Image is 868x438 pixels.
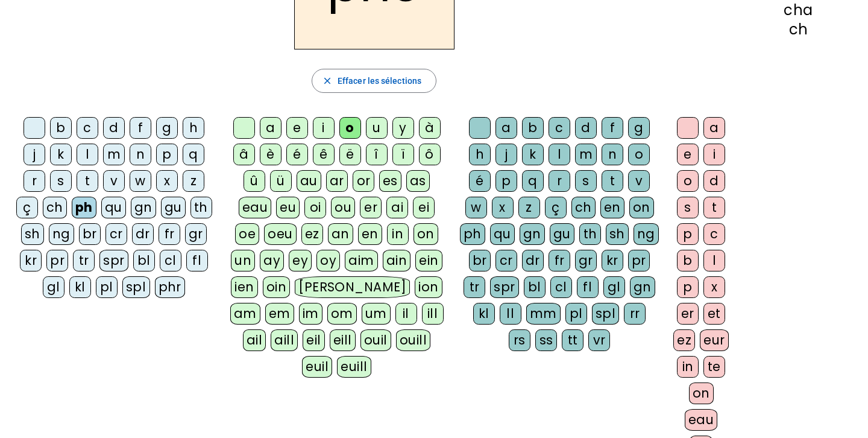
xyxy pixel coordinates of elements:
[301,223,323,245] div: ez
[387,223,409,245] div: in
[677,356,699,378] div: in
[677,303,699,325] div: er
[130,117,151,139] div: f
[550,276,572,298] div: cl
[524,276,546,298] div: bl
[353,170,374,192] div: or
[72,197,96,218] div: ph
[677,276,699,298] div: p
[303,329,325,351] div: eil
[419,144,441,165] div: ô
[579,223,601,245] div: th
[395,303,417,325] div: il
[366,144,388,165] div: î
[338,74,421,88] span: Effacer les sélections
[289,250,312,271] div: ey
[406,170,430,192] div: as
[345,250,378,271] div: aim
[326,170,348,192] div: ar
[677,223,699,245] div: p
[500,303,521,325] div: ll
[159,223,180,245] div: fr
[156,144,178,165] div: p
[69,276,91,298] div: kl
[490,223,515,245] div: qu
[271,329,298,351] div: aill
[131,197,156,218] div: gn
[24,170,45,192] div: r
[185,223,207,245] div: gr
[105,223,127,245] div: cr
[602,170,623,192] div: t
[550,223,574,245] div: gu
[628,250,650,271] div: pr
[183,144,204,165] div: q
[703,250,725,271] div: l
[634,223,659,245] div: ng
[366,117,388,139] div: u
[703,117,725,139] div: a
[101,197,126,218] div: qu
[518,197,540,218] div: z
[419,117,441,139] div: à
[295,276,410,298] div: [PERSON_NAME]
[330,329,356,351] div: eill
[415,276,442,298] div: ion
[235,223,259,245] div: oe
[464,276,485,298] div: tr
[396,329,430,351] div: ouill
[130,170,151,192] div: w
[312,69,436,93] button: Effacer les sélections
[473,303,495,325] div: kl
[50,144,72,165] div: k
[230,303,260,325] div: am
[264,223,297,245] div: oeu
[183,117,204,139] div: h
[358,223,382,245] div: en
[46,250,68,271] div: pr
[299,303,322,325] div: im
[339,117,361,139] div: o
[460,223,485,245] div: ph
[132,223,154,245] div: dr
[156,170,178,192] div: x
[549,170,570,192] div: r
[286,144,308,165] div: é
[362,303,391,325] div: um
[392,144,414,165] div: ï
[383,250,411,271] div: ain
[628,117,650,139] div: g
[522,117,544,139] div: b
[549,117,570,139] div: c
[522,144,544,165] div: k
[495,170,517,192] div: p
[260,144,281,165] div: è
[160,250,181,271] div: cl
[490,276,519,298] div: spr
[535,329,557,351] div: ss
[337,356,371,378] div: euill
[263,276,291,298] div: oin
[602,117,623,139] div: f
[575,117,597,139] div: d
[244,170,265,192] div: û
[231,250,255,271] div: un
[469,144,491,165] div: h
[327,303,357,325] div: om
[79,223,101,245] div: br
[495,250,517,271] div: cr
[603,276,625,298] div: gl
[703,356,725,378] div: te
[469,170,491,192] div: é
[155,276,186,298] div: phr
[260,117,281,139] div: a
[495,117,517,139] div: a
[322,75,333,86] mat-icon: close
[313,117,335,139] div: i
[328,223,353,245] div: an
[20,250,42,271] div: kr
[161,197,186,218] div: gu
[186,250,208,271] div: fl
[49,223,74,245] div: ng
[297,170,321,192] div: au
